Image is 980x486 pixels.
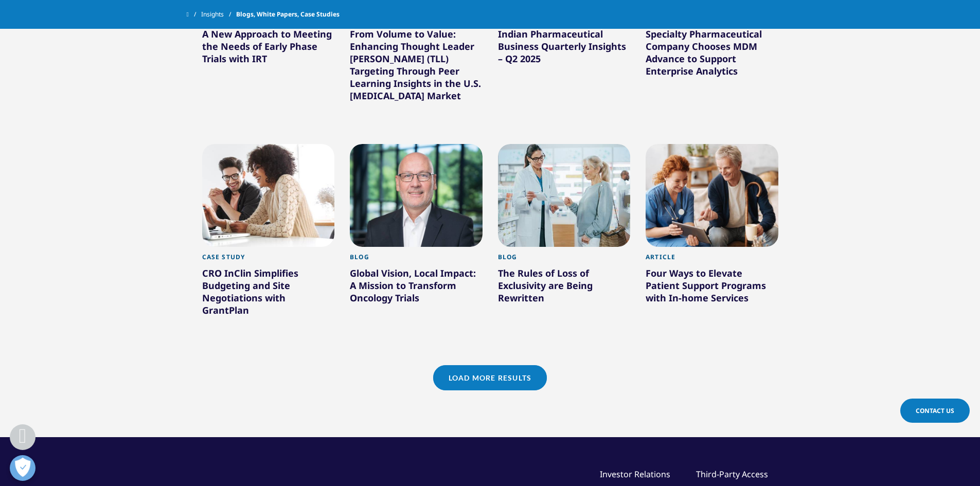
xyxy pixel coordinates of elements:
div: CRO InClin Simplifies Budgeting and Site Negotiations with GrantPlan [202,267,335,320]
div: Blog [350,253,483,267]
a: Insights [201,5,236,24]
a: Article Four Ways to Elevate Patient Support Programs with In-home Services [646,247,778,331]
a: Blog Global Vision, Local Impact: A Mission to Transform Oncology Trials [350,247,483,350]
a: Case Study From Volume to Value: Enhancing Thought Leader [PERSON_NAME] (TLL) Targeting Through P... [350,7,483,128]
a: Blog The Rules of Loss of Exclusivity are Being Rewritten [498,247,631,331]
span: Contact Us [916,406,954,415]
div: Specialty Pharmaceutical Company Chooses MDM Advance to Support Enterprise Analytics [646,28,778,81]
div: From Volume to Value: Enhancing Thought Leader [PERSON_NAME] (TLL) Targeting Through Peer Learnin... [350,28,483,106]
a: Third-Party Access [696,469,768,480]
span: Blogs, White Papers, Case Studies [236,5,340,24]
div: The Rules of Loss of Exclusivity are Being Rewritten [498,267,631,308]
a: Case Study Specialty Pharmaceutical Company Chooses MDM Advance to Support Enterprise Analytics [646,7,778,103]
a: Contact Us [900,399,970,423]
div: Indian Pharmaceutical Business Quarterly Insights – Q2 2025 [498,28,631,69]
div: Four Ways to Elevate Patient Support Programs with In-home Services [646,267,778,308]
a: Presentation Indian Pharmaceutical Business Quarterly Insights – Q2 2025 [498,7,631,91]
div: Global Vision, Local Impact: A Mission to Transform Oncology Trials [350,267,483,308]
a: Case Study CRO InClin Simplifies Budgeting and Site Negotiations with GrantPlan [202,247,335,343]
a: Load More Results [433,365,547,390]
button: Open Preferences [10,455,35,481]
div: Blog [498,253,631,267]
div: Article [646,253,778,267]
a: Blog A New Approach to Meeting the Needs of Early Phase Trials with IRT [202,7,335,91]
div: Case Study [202,253,335,267]
a: Investor Relations [600,469,670,480]
div: A New Approach to Meeting the Needs of Early Phase Trials with IRT [202,28,335,69]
